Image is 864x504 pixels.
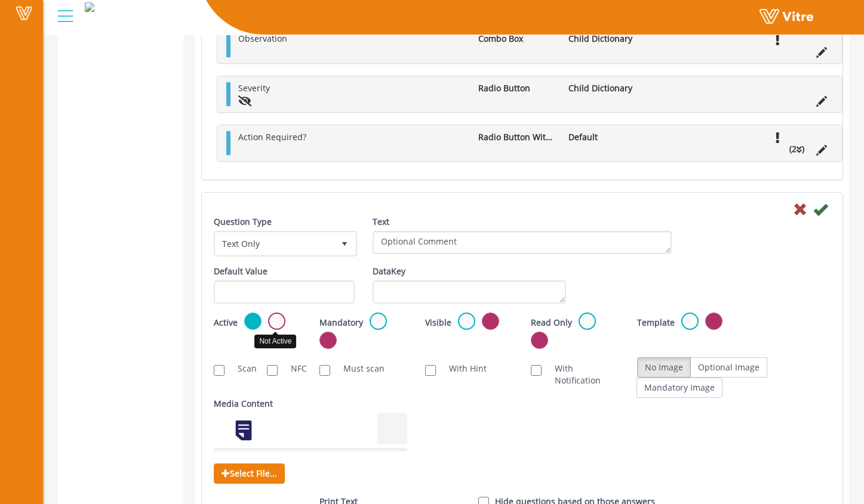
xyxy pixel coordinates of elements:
label: Optional Image [690,357,767,378]
label: No Image [637,357,691,378]
label: With Notification [543,363,619,386]
label: DataKey [373,265,405,277]
li: Radio Button [472,82,562,94]
label: With Hint [437,363,487,375]
li: Child Dictionary [562,33,653,45]
li: (2 ) [783,143,810,155]
label: Template [637,317,675,329]
span: select [334,233,355,254]
div: Not Active [254,335,296,348]
span: Action Required? [238,131,306,143]
li: Combo Box [472,33,562,45]
li: Child Dictionary [562,82,653,94]
label: NFC [279,363,302,375]
label: Must scan [331,363,385,375]
textarea: Optional Comment [373,231,672,254]
span: Observation [238,33,287,44]
label: Media Content [214,398,273,410]
input: NFC [267,365,278,376]
label: Question Type [214,216,272,228]
label: Mandatory [319,317,363,329]
input: With Hint [425,365,436,376]
span: Text Only [216,233,334,254]
span: Select File... [214,463,285,484]
label: Read Only [531,317,572,329]
label: Default Value [214,265,267,277]
input: With Notification [531,365,542,376]
label: Mandatory Image [637,378,722,398]
li: Radio Button With Options [472,131,562,143]
img: be08c0a4-5d2a-4c7e-9897-da9938269902.png [85,2,94,12]
li: Default [562,131,653,143]
input: Scan [214,365,225,376]
label: Active [214,317,238,329]
label: Scan [226,363,249,375]
span: Severity [238,82,270,94]
label: Visible [425,317,451,329]
input: Must scan [319,365,330,376]
label: Text [373,216,389,228]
